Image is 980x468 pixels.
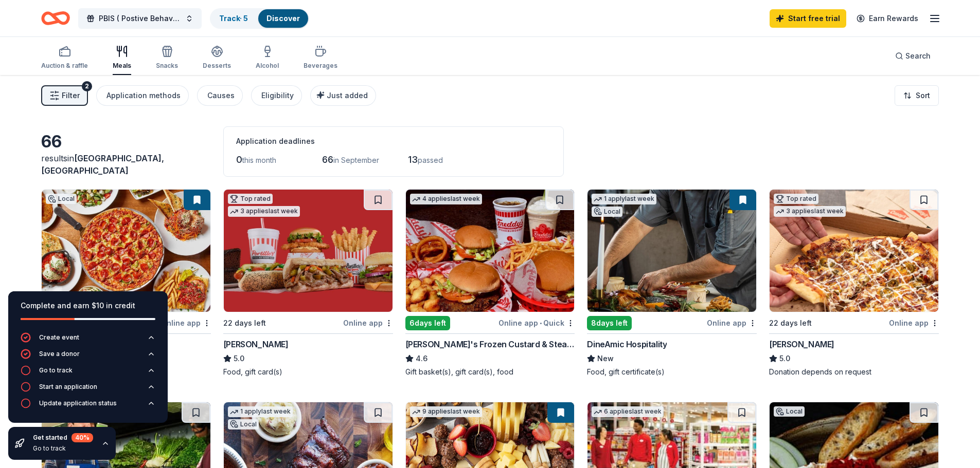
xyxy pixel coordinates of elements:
[96,85,189,106] button: Application methods
[779,352,790,365] span: 5.0
[228,419,259,429] div: Local
[224,190,393,312] img: Image for Portillo's
[223,338,289,350] div: [PERSON_NAME]
[327,91,368,100] span: Just added
[242,156,276,164] span: this month
[236,135,551,147] div: Application deadlines
[21,299,155,312] div: Complete and earn $10 in credit
[219,14,248,23] a: Track· 5
[223,367,393,377] div: Food, gift card(s)
[304,41,337,75] button: Beverages
[592,194,656,204] div: 1 apply last week
[343,316,393,329] div: Online app
[405,367,575,377] div: Gift basket(s), gift card(s), food
[592,406,664,417] div: 6 applies last week
[256,62,279,70] div: Alcohol
[21,332,155,349] button: Create event
[39,350,80,358] div: Save a donor
[540,319,542,327] span: •
[587,338,667,350] div: DineAmic Hospitality
[770,9,846,28] a: Start free trial
[769,338,834,350] div: [PERSON_NAME]
[39,366,73,375] div: Go to track
[408,154,418,165] span: 13
[895,85,939,106] button: Sort
[405,316,450,330] div: 6 days left
[41,41,88,75] button: Auction & raffle
[774,206,846,217] div: 3 applies last week
[33,433,93,442] div: Get started
[418,156,443,164] span: passed
[223,317,266,329] div: 22 days left
[228,406,293,417] div: 1 apply last week
[99,12,181,25] span: PBIS ( Postive Behavior Interventions)
[228,194,273,204] div: Top rated
[41,153,164,176] span: [GEOGRAPHIC_DATA], [GEOGRAPHIC_DATA]
[410,406,482,417] div: 9 applies last week
[72,433,93,442] div: 40 %
[39,333,79,342] div: Create event
[850,9,924,28] a: Earn Rewards
[333,156,379,164] span: in September
[41,189,211,377] a: Image for Ala Carte EntertainmentLocal8days leftOnline appAla Carte EntertainmentNew1 $25-gift card
[21,382,155,398] button: Start an application
[592,207,622,217] div: Local
[21,365,155,382] button: Go to track
[410,194,482,204] div: 4 applies last week
[223,189,393,377] a: Image for Portillo'sTop rated3 applieslast week22 days leftOnline app[PERSON_NAME]5.0Food, gift c...
[406,190,575,312] img: Image for Freddy's Frozen Custard & Steakburgers
[207,89,235,102] div: Causes
[113,41,131,75] button: Meals
[774,194,818,204] div: Top rated
[416,352,427,365] span: 4.6
[21,349,155,365] button: Save a donor
[78,8,202,29] button: PBIS ( Postive Behavior Interventions)
[261,89,294,102] div: Eligibility
[39,383,97,391] div: Start an application
[41,132,211,152] div: 66
[203,41,231,75] button: Desserts
[197,85,243,106] button: Causes
[228,206,300,217] div: 3 applies last week
[256,41,279,75] button: Alcohol
[597,352,614,365] span: New
[770,190,938,312] img: Image for Casey's
[82,81,92,91] div: 2
[41,153,164,176] span: in
[916,89,930,102] span: Sort
[62,89,80,102] span: Filter
[203,62,231,70] div: Desserts
[39,399,117,407] div: Update application status
[106,89,181,102] div: Application methods
[310,85,376,106] button: Just added
[587,367,757,377] div: Food, gift certificate(s)
[46,194,77,204] div: Local
[304,62,337,70] div: Beverages
[113,62,131,70] div: Meals
[210,8,309,29] button: Track· 5Discover
[405,338,575,350] div: [PERSON_NAME]'s Frozen Custard & Steakburgers
[33,444,93,453] div: Go to track
[587,190,756,312] img: Image for DineAmic Hospitality
[322,154,333,165] span: 66
[41,152,211,177] div: results
[161,316,211,329] div: Online app
[236,154,242,165] span: 0
[234,352,244,365] span: 5.0
[41,62,88,70] div: Auction & raffle
[769,189,939,377] a: Image for Casey'sTop rated3 applieslast week22 days leftOnline app[PERSON_NAME]5.0Donation depend...
[405,189,575,377] a: Image for Freddy's Frozen Custard & Steakburgers4 applieslast week6days leftOnline app•Quick[PERS...
[41,85,88,106] button: Filter2
[769,317,812,329] div: 22 days left
[156,41,178,75] button: Snacks
[769,367,939,377] div: Donation depends on request
[887,46,939,66] button: Search
[251,85,302,106] button: Eligibility
[498,316,575,329] div: Online app Quick
[587,316,632,330] div: 8 days left
[156,62,178,70] div: Snacks
[774,406,805,417] div: Local
[42,190,210,312] img: Image for Ala Carte Entertainment
[905,50,931,62] span: Search
[889,316,939,329] div: Online app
